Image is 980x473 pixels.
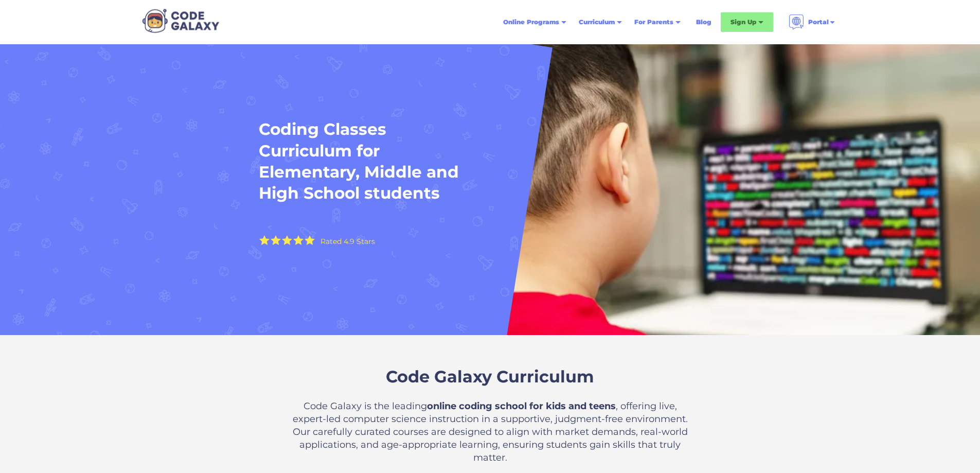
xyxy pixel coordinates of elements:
[634,17,673,27] div: For Parents
[293,235,304,245] img: Yellow Star - the Code Galaxy
[503,17,559,27] div: Online Programs
[305,235,315,245] img: Yellow Star - the Code Galaxy
[427,400,616,412] strong: online coding school for kids and teens
[690,13,718,31] a: Blog
[808,17,829,27] div: Portal
[320,238,375,245] div: Rated 4.9 Stars
[730,17,756,27] div: Sign Up
[579,17,615,27] div: Curriculum
[282,235,292,245] img: Yellow Star - the Code Galaxy
[259,235,270,245] img: Yellow Star - the Code Galaxy
[271,235,281,245] img: Yellow Star - the Code Galaxy
[259,119,465,204] h1: Coding Classes Curriculum for Elementary, Middle and High School students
